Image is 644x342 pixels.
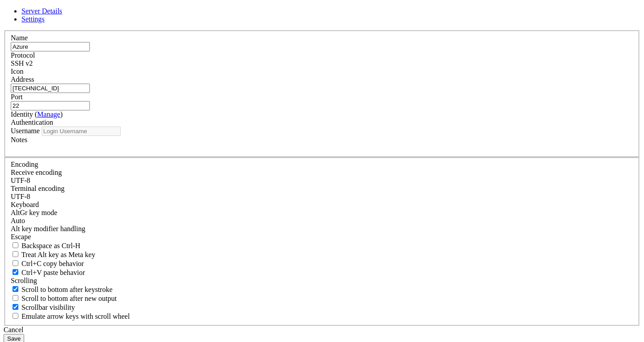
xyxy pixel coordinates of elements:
label: If true, the backspace should send BS ('\x08', aka ^H). Otherwise the backspace key should send '... [11,242,80,249]
label: Keyboard [11,201,39,208]
label: Identity [11,110,63,118]
span: Scroll to bottom after keystroke [21,286,113,293]
input: Ctrl+V paste behavior [13,269,18,275]
label: The default terminal encoding. ISO-2022 enables character map translations (like graphics maps). ... [11,185,64,192]
input: Scroll to bottom after new output [13,295,18,301]
div: UTF-8 [11,177,633,185]
input: Host Name or IP [11,84,90,93]
input: Server Name [11,42,90,51]
span: Treat Alt key as Meta key [21,251,95,258]
a: Manage [37,110,60,118]
span: UTF-8 [11,193,30,200]
span: Backspace as Ctrl-H [21,242,80,249]
label: Controls how the Alt key is handled. Escape: Send an ESC prefix. 8-Bit: Add 128 to the typed char... [11,225,85,232]
input: Ctrl+C copy behavior [13,260,18,266]
label: Address [11,76,34,83]
label: Ctrl-C copies if true, send ^C to host if false. Ctrl-Shift-C sends ^C to host if true, copies if... [11,260,84,267]
label: Port [11,93,23,101]
label: Scroll to bottom after new output. [11,295,117,302]
label: Whether the Alt key acts as a Meta key or as a distinct Alt key. [11,251,95,258]
a: Settings [21,15,45,23]
label: Notes [11,136,27,144]
a: Server Details [21,7,62,15]
span: Auto [11,217,25,224]
span: Scroll to bottom after new output [21,295,117,302]
div: Cancel [4,326,640,334]
label: Set the expected encoding for data received from the host. If the encodings do not match, visual ... [11,209,57,216]
input: Treat Alt key as Meta key [13,251,18,257]
label: When using the alternative screen buffer, and DECCKM (Application Cursor Keys) is active, mouse w... [11,312,130,320]
div: Auto [11,217,633,225]
input: Backspace as Ctrl-H [13,242,18,248]
input: Scroll to bottom after keystroke [13,286,18,292]
span: Emulate arrow keys with scroll wheel [21,312,130,320]
span: Ctrl+C copy behavior [21,260,84,267]
span: Ctrl+V paste behavior [21,269,85,276]
span: Escape [11,233,31,241]
label: Authentication [11,118,53,126]
label: Ctrl+V pastes if true, sends ^V to host if false. Ctrl+Shift+V sends ^V to host if true, pastes i... [11,269,85,276]
span: ( ) [35,110,63,118]
label: Scrolling [11,277,37,284]
input: Port Number [11,101,90,110]
label: Set the expected encoding for data received from the host. If the encodings do not match, visual ... [11,169,62,176]
label: The vertical scrollbar mode. [11,304,75,311]
div: SSH v2 [11,59,633,68]
span: UTF-8 [11,177,30,184]
div: Escape [11,233,633,241]
label: Encoding [11,160,38,168]
label: Whether to scroll to the bottom on any keystroke. [11,286,113,293]
div: UTF-8 [11,193,633,201]
span: SSH v2 [11,59,33,67]
label: Protocol [11,51,35,59]
span: Scrollbar visibility [21,304,75,311]
input: Emulate arrow keys with scroll wheel [13,313,18,319]
input: Scrollbar visibility [13,304,18,310]
input: Login Username [42,127,121,136]
label: Username [11,127,40,135]
label: Name [11,34,28,42]
label: Icon [11,68,23,75]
